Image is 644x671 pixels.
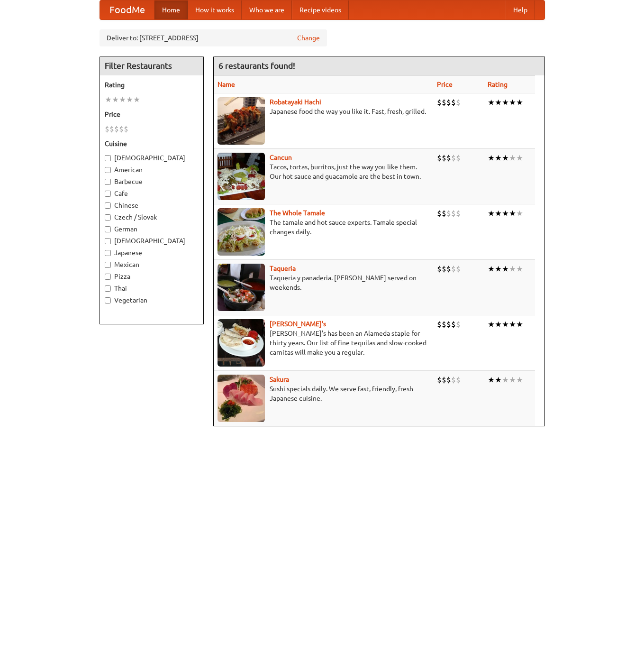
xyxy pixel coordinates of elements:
[218,384,429,403] p: Sushi specials daily. We serve fast, friendly, fresh Japanese cuisine.
[488,319,495,330] li: ★
[442,97,446,108] li: $
[218,162,429,181] p: Tacos, tortas, burritos, just the way you like them. Our hot sauce and guacamole are the best in ...
[105,295,199,305] label: Vegetarian
[105,212,199,222] label: Czech / Slovak
[297,33,320,43] a: Change
[270,154,292,161] a: Cancun
[100,56,203,75] h4: Filter Restaurants
[105,224,199,234] label: German
[100,0,154,19] a: FoodMe
[446,153,451,163] li: $
[446,264,451,274] li: $
[446,208,451,219] li: $
[218,107,429,116] p: Japanese food the way you like it. Fast, fresh, grilled.
[105,238,111,244] input: [DEMOGRAPHIC_DATA]
[495,208,502,219] li: ★
[516,264,523,274] li: ★
[437,319,442,330] li: $
[437,153,442,163] li: $
[509,97,516,108] li: ★
[270,376,289,383] b: Sakura
[437,208,442,219] li: $
[502,208,509,219] li: ★
[516,208,523,219] li: ★
[446,319,451,330] li: $
[119,94,126,105] li: ★
[105,274,111,280] input: Pizza
[218,218,429,237] p: The tamale and hot sauce experts. Tamale special changes daily.
[270,265,296,272] a: Taqueria
[446,375,451,385] li: $
[509,153,516,163] li: ★
[292,0,349,19] a: Recipe videos
[105,179,111,185] input: Barbecue
[218,81,235,88] a: Name
[218,329,429,357] p: [PERSON_NAME]'s has been an Alameda staple for thirty years. Our list of fine tequilas and slow-c...
[218,319,265,367] img: pedros.jpg
[451,153,456,163] li: $
[488,153,495,163] li: ★
[495,153,502,163] li: ★
[218,61,295,70] ng-pluralize: 6 restaurants found!
[488,97,495,108] li: ★
[100,29,327,46] div: Deliver to: [STREET_ADDRESS]
[442,375,446,385] li: $
[495,97,502,108] li: ★
[105,201,199,210] label: Chinese
[105,260,199,269] label: Mexican
[516,375,523,385] li: ★
[105,226,111,232] input: German
[488,264,495,274] li: ★
[506,0,535,19] a: Help
[456,319,461,330] li: $
[105,248,199,257] label: Japanese
[442,208,446,219] li: $
[456,153,461,163] li: $
[218,273,429,292] p: Taqueria y panaderia. [PERSON_NAME] served on weekends.
[442,153,446,163] li: $
[105,153,199,163] label: [DEMOGRAPHIC_DATA]
[105,155,111,161] input: [DEMOGRAPHIC_DATA]
[105,250,111,256] input: Japanese
[509,375,516,385] li: ★
[270,98,321,106] b: Robatayaki Hachi
[451,208,456,219] li: $
[488,375,495,385] li: ★
[488,81,508,88] a: Rating
[270,320,326,328] b: [PERSON_NAME]'s
[218,375,265,422] img: sakura.jpg
[451,264,456,274] li: $
[105,177,199,186] label: Barbecue
[451,97,456,108] li: $
[437,97,442,108] li: $
[437,375,442,385] li: $
[112,94,119,105] li: ★
[242,0,292,19] a: Who we are
[218,97,265,145] img: robatayaki.jpg
[218,264,265,311] img: taqueria.jpg
[509,319,516,330] li: ★
[105,94,112,105] li: ★
[456,375,461,385] li: $
[133,94,140,105] li: ★
[105,285,111,292] input: Thai
[451,319,456,330] li: $
[105,189,199,198] label: Cafe
[456,264,461,274] li: $
[105,124,109,134] li: $
[442,319,446,330] li: $
[509,264,516,274] li: ★
[105,297,111,303] input: Vegetarian
[105,110,199,119] h5: Price
[270,209,325,217] b: The Whole Tamale
[218,153,265,200] img: cancun.jpg
[495,264,502,274] li: ★
[218,208,265,256] img: wholetamale.jpg
[105,167,111,173] input: American
[456,97,461,108] li: $
[126,94,133,105] li: ★
[502,264,509,274] li: ★
[495,319,502,330] li: ★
